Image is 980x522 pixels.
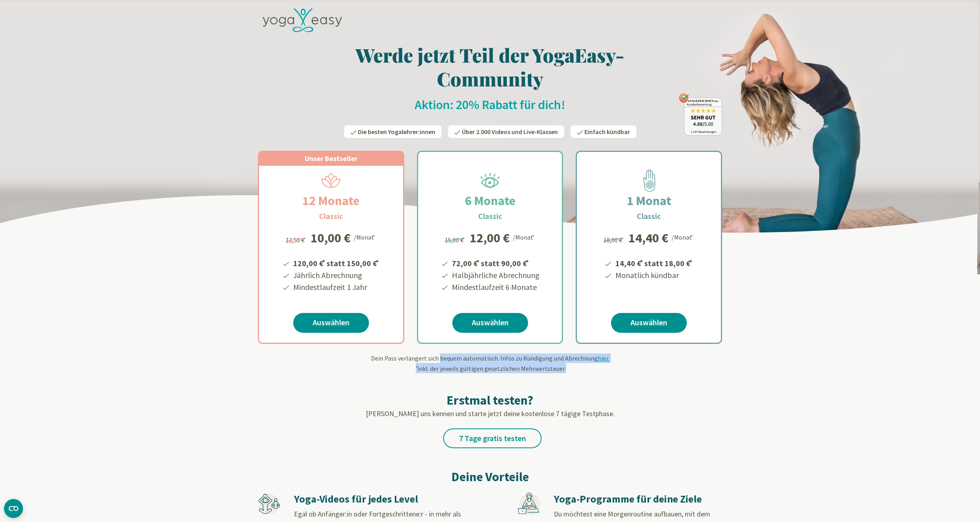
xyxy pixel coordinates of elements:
h3: Classic [319,210,343,222]
h3: Yoga-Videos für jedes Level [294,493,461,506]
h2: Erstmal testen? [258,392,722,408]
li: Monatlich kündbar [614,269,694,281]
div: /Monat [354,232,377,242]
span: Die besten Yogalehrer:innen [358,128,435,136]
li: 72,00 € statt 90,00 € [451,256,540,269]
a: Auswählen [452,313,528,333]
a: Auswählen [611,313,687,333]
li: Mindestlaufzeit 1 Jahr [292,281,380,293]
h2: Aktion: 20% Rabatt für dich! [258,97,722,113]
h1: Werde jetzt Teil der YogaEasy-Community [258,43,722,90]
span: 15,00 € [445,236,466,244]
div: 12,00 € [470,232,510,244]
span: inkl. der jeweils gültigen gesetzlichen Mehrwertsteuer [415,365,565,372]
li: Jährlich Abrechnung [292,269,380,281]
a: Auswählen [293,313,369,333]
h3: Classic [478,210,502,222]
li: 120,00 € statt 150,00 € [292,256,380,269]
div: 10,00 € [311,232,351,244]
a: 7 Tage gratis testen [443,428,542,448]
span: hier. [598,354,609,362]
h2: 12 Monate [283,191,379,210]
button: CMP-Widget öffnen [4,499,23,518]
h2: 6 Monate [446,191,534,210]
h3: Yoga-Programme für deine Ziele [554,493,721,506]
p: [PERSON_NAME] uns kennen und starte jetzt deine kostenlose 7 tägige Testphase. [258,408,722,419]
h2: Deine Vorteile [258,467,722,486]
img: ausgezeichnet_badge.png [679,93,722,136]
h3: Classic [637,210,661,222]
div: /Monat [672,232,694,242]
span: Einfach kündbar [584,128,630,136]
li: Mindestlaufzeit 6 Monate [451,281,540,293]
span: 12,50 € [286,236,307,244]
li: 14,40 € statt 18,00 € [614,256,694,269]
h2: 1 Monat [608,191,690,210]
span: 18,00 € [603,236,625,244]
span: Über 2.000 Videos und Live-Klassen [462,128,558,136]
li: Halbjährliche Abrechnung [451,269,540,281]
div: 14,40 € [628,232,669,244]
div: Dein Pass verlängert sich bequem automatisch. Infos zu Kündigung und Abrechnung [258,353,722,373]
span: Unser Bestseller [305,154,357,163]
div: /Monat [513,232,536,242]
